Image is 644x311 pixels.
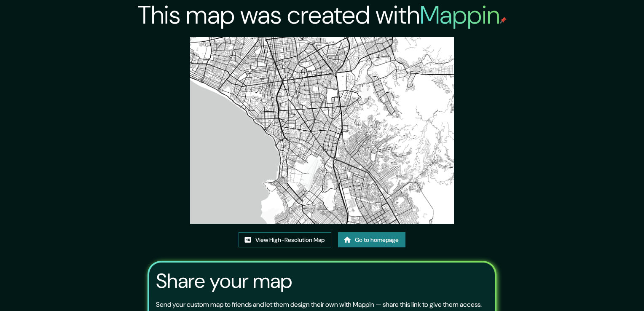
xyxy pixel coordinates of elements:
h3: Share your map [156,269,292,293]
a: View High-Resolution Map [239,232,331,248]
p: Send your custom map to friends and let them design their own with Mappin — share this link to gi... [156,300,482,310]
img: mappin-pin [500,17,507,24]
img: created-map [190,37,454,224]
a: Go to homepage [338,232,405,248]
